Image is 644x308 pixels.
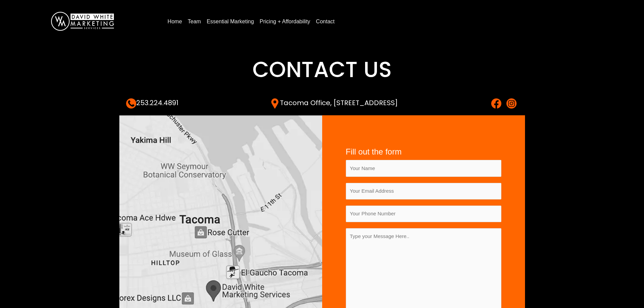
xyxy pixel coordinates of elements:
nav: Menu [165,16,630,27]
h4: Fill out the form [346,147,501,157]
a: DavidWhite-Marketing-Logo [51,18,114,24]
a: Essential Marketing [204,16,257,27]
a: Team [185,16,204,27]
a: Home [165,16,185,27]
img: DavidWhite-Marketing-Logo [51,12,114,31]
input: Your Name [346,160,501,176]
span: Contact Us [253,54,392,85]
a: Tacoma Office, [STREET_ADDRESS] [270,98,398,108]
a: Contact [313,16,337,27]
a: 253.224.4891 [126,98,178,108]
input: Your Phone Number [346,206,501,222]
a: Pricing + Affordability [257,16,313,27]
